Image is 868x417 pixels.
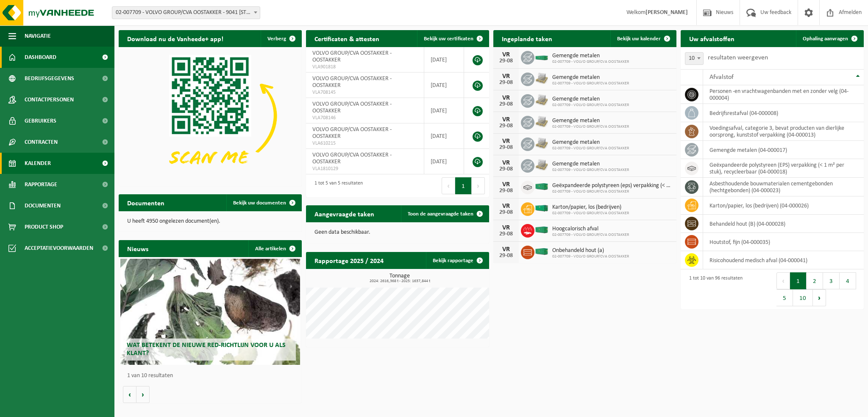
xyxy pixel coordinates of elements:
[552,161,629,168] span: Gemengde metalen
[685,271,743,307] div: 1 tot 10 van 96 resultaten
[823,272,840,289] button: 3
[424,73,464,98] td: [DATE]
[424,149,464,174] td: [DATE]
[813,289,826,306] button: Next
[25,132,58,153] span: Contracten
[424,98,464,123] td: [DATE]
[534,226,549,234] img: HK-XC-40-GN-00
[25,216,63,238] span: Product Shop
[703,141,864,159] td: gemengde metalen (04-000017)
[534,71,549,86] img: LP-PA-00000-WDN-11
[498,138,515,145] div: VR
[703,215,864,233] td: behandeld hout (B) (04-000028)
[123,386,136,403] button: Vorige
[552,81,629,86] span: 02-007709 - VOLVO GROUP/CVA OOSTAKKER
[703,85,864,104] td: personen -en vrachtwagenbanden met en zonder velg (04-000004)
[312,140,417,147] span: VLA610215
[306,30,388,47] h2: Certificaten & attesten
[312,64,417,70] span: VLA901818
[534,204,549,212] img: HK-XR-30-GN-00
[703,159,864,178] td: geëxpandeerde polystyreen (EPS) verpakking (< 1 m² per stuk), recycleerbaar (04-000018)
[645,9,688,16] strong: [PERSON_NAME]
[498,160,515,166] div: VR
[552,139,629,146] span: Gemengde metalen
[312,115,417,121] span: VLA708146
[310,279,489,283] span: 2024: 2616,368 t - 2025: 1637,844 t
[803,36,848,42] span: Ophaling aanvragen
[408,211,473,217] span: Toon de aangevraagde taken
[534,158,549,172] img: LP-PA-00000-WDN-11
[534,53,549,61] img: HK-XC-20-GN-00
[617,36,661,42] span: Bekijk uw kalender
[136,386,150,403] button: Volgende
[552,189,672,194] span: 02-007709 - VOLVO GROUP/CVA OOSTAKKER
[552,146,629,151] span: 02-007709 - VOLVO GROUP/CVA OOSTAKKER
[498,145,515,151] div: 29-08
[312,126,392,140] span: VOLVO GROUP/CVA OOSTAKKER - OOSTAKKER
[25,174,57,195] span: Rapportage
[25,110,56,132] span: Gebruikers
[498,95,515,101] div: VR
[310,273,489,283] h3: Tonnage
[552,103,629,108] span: 02-007709 - VOLVO GROUP/CVA OOSTAKKER
[552,232,629,238] span: 02-007709 - VOLVO GROUP/CVA OOSTAKKER
[498,80,515,86] div: 29-08
[267,36,286,42] span: Verberg
[703,178,864,196] td: asbesthoudende bouwmaterialen cementgebonden (hechtgebonden) (04-000023)
[552,124,629,129] span: 02-007709 - VOLVO GROUP/CVA OOSTAKKER
[534,115,549,129] img: LP-PA-00000-WDN-11
[119,194,173,211] h2: Documenten
[25,47,56,68] span: Dashboard
[703,196,864,215] td: karton/papier, los (bedrijven) (04-000026)
[424,36,473,42] span: Bekijk uw certificaten
[534,93,549,107] img: LP-PA-00000-WDN-11
[610,30,676,47] a: Bekijk uw kalender
[25,25,51,47] span: Navigatie
[25,195,61,216] span: Documenten
[112,7,260,19] span: 02-007709 - VOLVO GROUP/CVA OOSTAKKER - 9041 OOSTAKKER, SMALLEHEERWEG 31
[119,240,157,257] h2: Nieuws
[314,229,481,235] p: Geen data beschikbaar.
[776,272,790,289] button: Previous
[534,248,549,255] img: HK-XC-40-GN-00
[310,176,363,195] div: 1 tot 5 van 5 resultaten
[776,289,793,306] button: 5
[312,165,417,172] span: VLA1810129
[534,136,549,151] img: LP-PA-00000-WDN-11
[119,47,302,185] img: Download de VHEPlus App
[312,152,392,165] span: VOLVO GROUP/CVA OOSTAKKER - OOSTAKKER
[127,342,286,357] span: Wat betekent de nieuwe RED-richtlijn voor u als klant?
[703,251,864,269] td: risicohoudend medisch afval (04-000041)
[472,177,485,194] button: Next
[498,224,515,231] div: VR
[685,53,703,64] span: 10
[306,252,392,269] h2: Rapportage 2025 / 2024
[708,54,768,61] label: resultaten weergeven
[498,58,515,64] div: 29-08
[796,30,863,47] a: Ophaling aanvragen
[127,218,293,224] p: U heeft 4950 ongelezen document(en).
[493,30,561,47] h2: Ingeplande taken
[552,53,629,59] span: Gemengde metalen
[417,30,488,47] a: Bekijk uw certificaten
[552,96,629,103] span: Gemengde metalen
[498,123,515,129] div: 29-08
[424,47,464,73] td: [DATE]
[703,122,864,141] td: voedingsafval, categorie 3, bevat producten van dierlijke oorsprong, kunststof verpakking (04-000...
[552,59,629,64] span: 02-007709 - VOLVO GROUP/CVA OOSTAKKER
[552,254,629,259] span: 02-007709 - VOLVO GROUP/CVA OOSTAKKER
[25,68,74,89] span: Bedrijfsgegevens
[455,177,472,194] button: 1
[807,272,823,289] button: 2
[552,168,629,173] span: 02-007709 - VOLVO GROUP/CVA OOSTAKKER
[312,76,392,89] span: VOLVO GROUP/CVA OOSTAKKER - OOSTAKKER
[552,204,629,211] span: Karton/papier, los (bedrijven)
[552,118,629,124] span: Gemengde metalen
[25,238,93,259] span: Acceptatievoorwaarden
[552,182,672,189] span: Geëxpandeerde polystyreen (eps) verpakking (< 1 m² per stuk), recycleerbaar
[498,101,515,107] div: 29-08
[498,188,515,194] div: 29-08
[498,116,515,123] div: VR
[120,259,300,365] a: Wat betekent de nieuwe RED-richtlijn voor u als klant?
[25,153,51,174] span: Kalender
